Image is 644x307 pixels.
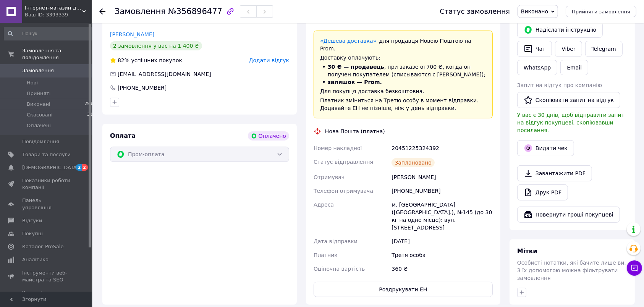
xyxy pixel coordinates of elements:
[22,138,59,145] span: Повідомлення
[392,158,435,167] div: Заплановано
[110,31,154,37] a: [PERSON_NAME]
[390,198,494,234] div: м. [GEOGRAPHIC_DATA] ([GEOGRAPHIC_DATA].), №145 (до 30 кг на одне місце): вул. [STREET_ADDRESS]
[328,64,384,70] span: 30 ₴ — продавець
[440,8,510,15] div: Статус замовлення
[4,27,96,40] input: Пошук
[320,38,376,44] a: «Дешева доставка»
[99,8,105,15] div: Повернутися назад
[517,165,592,181] a: Завантажити PDF
[249,57,289,63] span: Додати відгук
[566,6,636,17] button: Прийняти замовлення
[115,7,166,16] span: Замовлення
[390,184,494,198] div: [PHONE_NUMBER]
[555,41,582,57] a: Viber
[117,84,167,92] div: [PHONE_NUMBER]
[517,140,574,156] button: Видати чек
[76,164,82,171] span: 2
[110,57,182,64] div: успішних покупок
[168,7,222,16] span: №356896477
[22,151,71,158] span: Товари та послуги
[320,97,486,112] div: Платник зміниться на Третю особу в момент відправки. Додавайте ЕН не пізніше, ніж у день відправки.
[22,217,42,224] span: Відгуки
[25,5,82,11] span: Інтернет-магазин дерев'яних сувенірів wood_souvenir
[517,60,557,75] a: WhatsApp
[27,101,50,108] span: Виконані
[585,41,623,57] a: Telegram
[22,256,49,263] span: Аналітика
[320,54,486,61] div: Доставку оплачують:
[22,47,92,61] span: Замовлення та повідомлення
[314,145,362,151] span: Номер накладної
[517,207,620,223] button: Повернути гроші покупцеві
[328,79,382,85] span: залишок — Prom.
[118,57,129,63] span: 82%
[22,230,43,237] span: Покупці
[314,159,373,165] span: Статус відправлення
[521,8,548,15] span: Виконано
[517,22,603,38] button: Надіслати інструкцію
[22,289,71,303] span: Управління сайтом
[22,164,79,171] span: [DEMOGRAPHIC_DATA]
[87,111,95,118] span: 330
[314,252,338,258] span: Платник
[314,174,345,180] span: Отримувач
[25,11,92,18] div: Ваш ID: 3393339
[110,41,202,50] div: 2 замовлення у вас на 1 400 ₴
[22,270,71,283] span: Інструменти веб-майстра та SEO
[517,260,626,281] span: Особисті нотатки, які бачите лише ви. З їх допомогою можна фільтрувати замовлення
[390,141,494,155] div: 20451225324392
[323,128,387,135] div: Нова Пошта (платна)
[248,131,289,141] div: Оплачено
[517,92,620,108] button: Скопіювати запит на відгук
[517,41,552,57] button: Чат
[390,262,494,276] div: 360 ₴
[390,248,494,262] div: Третя особа
[320,63,486,78] li: , при заказе от 700 ₴ , когда он получен покупателем (списываются с [PERSON_NAME]);
[27,90,50,97] span: Прийняті
[560,60,588,75] button: Email
[390,234,494,248] div: [DATE]
[572,9,630,15] span: Прийняти замовлення
[27,122,51,129] span: Оплачені
[314,202,334,208] span: Адреса
[82,164,88,171] span: 2
[390,170,494,184] div: [PERSON_NAME]
[314,188,373,194] span: Телефон отримувача
[27,111,53,118] span: Скасовані
[627,260,642,276] button: Чат з покупцем
[22,67,54,74] span: Замовлення
[314,282,493,297] button: Роздрукувати ЕН
[22,177,71,191] span: Показники роботи компанії
[517,82,602,88] span: Запит на відгук про компанію
[320,87,486,95] div: Для покупця доставка безкоштовна.
[517,112,625,133] span: У вас є 30 днів, щоб відправити запит на відгук покупцеві, скопіювавши посилання.
[27,79,38,86] span: Нові
[314,266,365,272] span: Оціночна вартість
[314,238,358,244] span: Дата відправки
[22,197,71,211] span: Панель управління
[22,243,63,250] span: Каталог ProSale
[517,184,568,200] a: Друк PDF
[320,37,486,52] div: для продавця Новою Поштою на Prom.
[517,247,537,255] span: Мітки
[118,71,211,77] span: [EMAIL_ADDRESS][DOMAIN_NAME]
[110,132,136,139] span: Оплата
[84,101,95,108] span: 2599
